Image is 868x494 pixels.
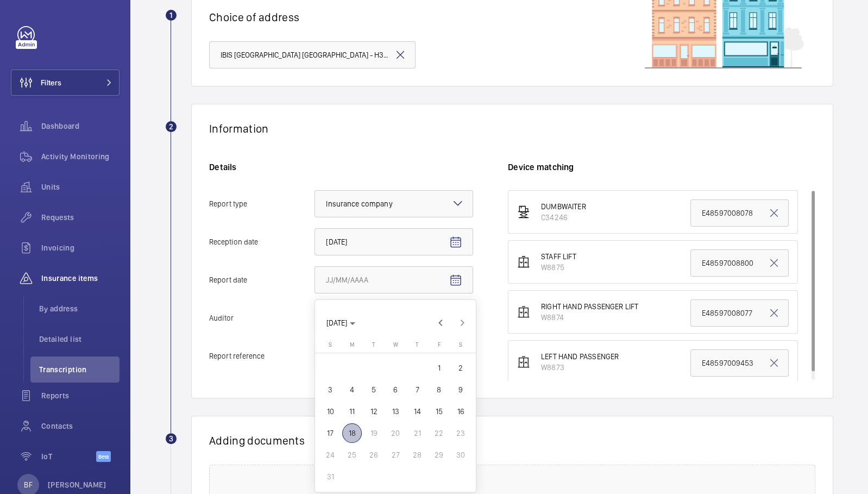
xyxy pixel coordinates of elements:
span: 7 [407,380,427,399]
span: T [416,341,419,348]
span: 14 [407,402,427,421]
span: 24 [320,445,340,465]
span: 5 [364,380,383,399]
span: 2 [451,358,470,378]
button: August 19, 2025 [363,422,385,444]
button: August 26, 2025 [363,444,385,466]
button: August 13, 2025 [385,401,406,422]
span: 23 [451,423,470,443]
span: 16 [451,402,470,421]
span: 18 [342,423,362,443]
span: T [372,341,375,348]
button: August 8, 2025 [428,379,450,401]
button: August 24, 2025 [319,444,341,466]
button: August 2, 2025 [450,357,471,379]
span: 22 [429,423,449,443]
button: August 9, 2025 [450,379,471,401]
span: 19 [364,423,383,443]
span: 15 [429,402,449,421]
button: August 21, 2025 [406,422,428,444]
span: 28 [407,445,427,465]
span: 31 [320,467,340,486]
span: [DATE] [326,318,347,327]
span: 13 [386,402,405,421]
button: August 6, 2025 [385,379,406,401]
button: August 3, 2025 [319,379,341,401]
span: S [329,341,332,348]
button: August 14, 2025 [406,401,428,422]
button: August 5, 2025 [363,379,385,401]
button: Previous month [430,312,451,334]
span: 12 [364,402,383,421]
span: 27 [386,445,405,465]
span: 1 [429,358,449,378]
span: 8 [429,380,449,399]
span: 9 [451,380,470,399]
span: 30 [451,445,470,465]
span: 29 [429,445,449,465]
span: 3 [320,380,340,399]
button: August 28, 2025 [406,444,428,466]
button: August 30, 2025 [450,444,471,466]
span: W [393,341,398,348]
button: August 29, 2025 [428,444,450,466]
button: August 23, 2025 [450,422,471,444]
button: August 7, 2025 [406,379,428,401]
button: Choose month and year [322,313,360,333]
button: August 16, 2025 [450,401,471,422]
button: August 22, 2025 [428,422,450,444]
button: August 1, 2025 [428,357,450,379]
button: August 12, 2025 [363,401,385,422]
span: M [350,341,354,348]
button: August 20, 2025 [385,422,406,444]
span: 17 [320,423,340,443]
button: August 18, 2025 [341,422,363,444]
span: S [459,341,462,348]
span: 25 [342,445,362,465]
span: 4 [342,380,362,399]
span: 11 [342,402,362,421]
span: 20 [386,423,405,443]
button: August 17, 2025 [319,422,341,444]
button: August 15, 2025 [428,401,450,422]
span: 21 [407,423,427,443]
button: August 4, 2025 [341,379,363,401]
button: August 11, 2025 [341,401,363,422]
span: 6 [386,380,405,399]
span: 10 [320,402,340,421]
button: August 10, 2025 [319,401,341,422]
span: F [437,341,440,348]
button: August 27, 2025 [385,444,406,466]
span: 26 [364,445,383,465]
button: August 25, 2025 [341,444,363,466]
button: August 31, 2025 [319,466,341,487]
